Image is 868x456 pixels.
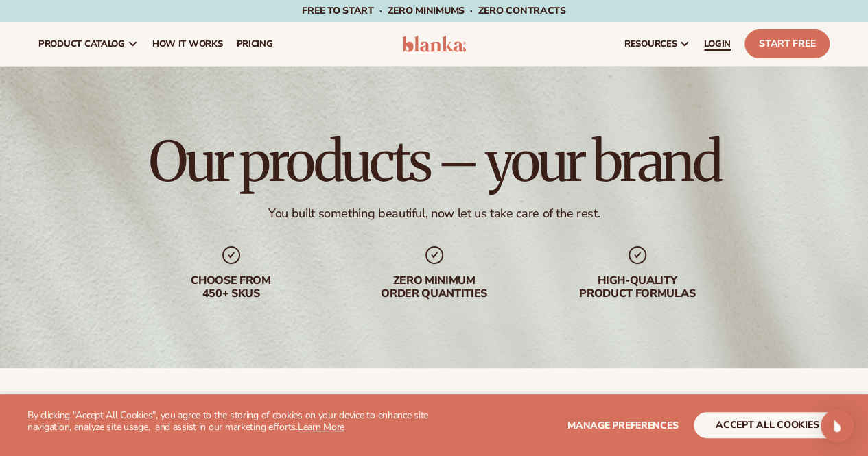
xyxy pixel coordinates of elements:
[624,38,677,49] span: resources
[567,412,678,438] button: Manage preferences
[268,206,600,221] div: You built something beautiful, now let us take care of the rest.
[38,38,125,49] span: product catalog
[32,22,145,66] a: product catalog
[302,4,565,17] span: Free to start · ZERO minimums · ZERO contracts
[550,274,725,300] div: High-quality product formulas
[143,274,319,300] div: Choose from 450+ Skus
[229,22,279,66] a: pricing
[145,22,230,66] a: How It Works
[618,22,697,66] a: resources
[152,38,223,49] span: How It Works
[402,36,467,52] img: logo
[347,274,522,300] div: Zero minimum order quantities
[567,419,678,432] span: Manage preferences
[148,134,719,189] h1: Our products – your brand
[704,38,731,49] span: LOGIN
[697,22,738,66] a: LOGIN
[821,409,854,442] div: Open Intercom Messenger
[298,420,344,433] a: Learn More
[27,410,434,433] p: By clicking "Accept All Cookies", you agree to the storing of cookies on your device to enhance s...
[744,29,830,58] a: Start Free
[236,38,272,49] span: pricing
[694,412,841,438] button: accept all cookies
